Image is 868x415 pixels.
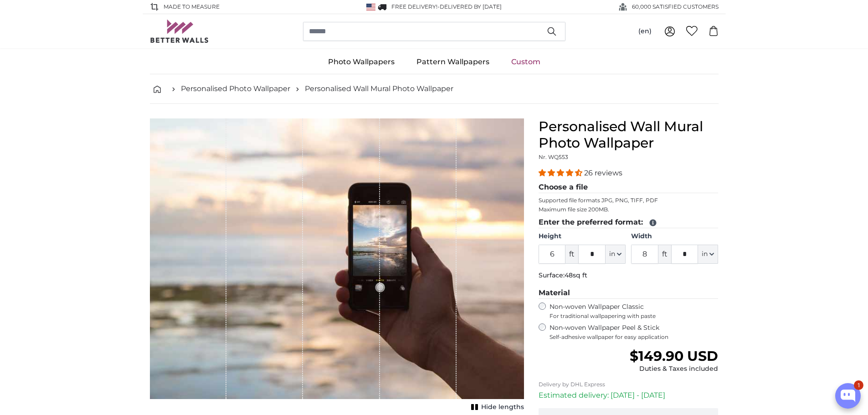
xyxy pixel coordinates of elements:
[366,4,375,10] img: United States
[317,50,406,74] a: Photo Wallpapers
[539,217,719,228] legend: Enter the preferred format:
[437,3,502,10] span: -
[550,323,719,341] label: Non-woven Wallpaper Peel & Stick
[698,245,718,264] button: in
[181,83,290,94] a: Personalised Photo Wallpaper
[481,403,524,412] span: Hide lengths
[630,348,718,364] span: $149.90 USD
[539,232,626,241] label: Height
[631,232,718,241] label: Width
[391,3,437,10] span: FREE delivery!
[406,50,500,74] a: Pattern Wallpapers
[539,118,719,151] h1: Personalised Wall Mural Photo Wallpaper
[150,20,209,43] img: Betterwalls
[539,381,719,388] p: Delivery by DHL Express
[539,287,719,299] legend: Material
[539,390,719,401] p: Estimated delivery: [DATE] - [DATE]
[164,3,220,11] span: Made to Measure
[835,383,861,409] button: Open chatbox
[150,74,719,104] nav: breadcrumbs
[632,3,719,11] span: 60,000 SATISFIED CUSTOMERS
[854,380,863,390] div: 1
[565,245,578,264] span: ft
[305,83,453,94] a: Personalised Wall Mural Photo Wallpaper
[609,250,615,259] span: in
[631,23,659,40] button: (en)
[539,182,719,193] legend: Choose a file
[606,245,626,264] button: in
[440,3,502,10] span: Delivered by [DATE]
[539,271,719,280] p: Surface:
[630,364,718,374] div: Duties & Taxes included
[702,250,708,259] span: in
[550,333,719,341] span: Self-adhesive wallpaper for easy application
[150,118,524,414] div: 1 of 1
[658,245,671,264] span: ft
[565,271,587,279] span: 48sq ft
[468,401,524,414] button: Hide lengths
[539,169,584,177] span: 4.54 stars
[584,169,622,177] span: 26 reviews
[539,206,719,213] p: Maximum file size 200MB.
[550,302,719,320] label: Non-woven Wallpaper Classic
[539,154,568,160] span: Nr. WQ553
[550,313,719,320] span: For traditional wallpapering with paste
[539,197,719,204] p: Supported file formats JPG, PNG, TIFF, PDF
[500,50,551,74] a: Custom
